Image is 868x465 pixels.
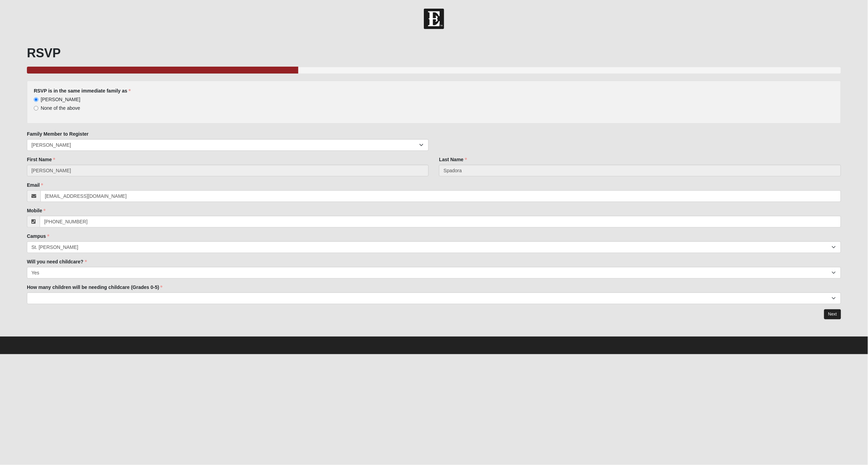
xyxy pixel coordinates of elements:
label: Will you need childcare? [27,258,87,265]
img: Church of Eleven22 Logo [424,9,444,29]
h1: RSVP [27,46,841,60]
a: Next [824,309,841,319]
label: Family Member to Register [27,130,89,137]
label: Email [27,182,43,188]
span: None of the above [41,105,80,111]
input: None of the above [34,106,38,110]
label: RSVP is in the same immediate family as [34,87,131,94]
span: [PERSON_NAME] [41,97,80,102]
label: First Name [27,156,55,163]
label: Mobile [27,207,46,214]
label: Campus [27,233,49,240]
input: [PERSON_NAME] [34,97,38,102]
label: Last Name [439,156,467,163]
label: How many children will be needing childcare (Grades 0-5) [27,284,163,291]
